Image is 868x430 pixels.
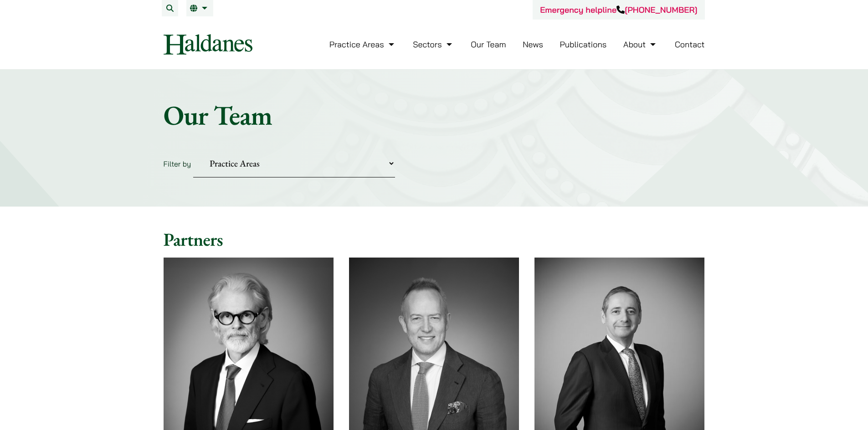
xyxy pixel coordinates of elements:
[164,159,191,168] label: Filter by
[413,39,454,50] a: Sectors
[164,228,705,250] h2: Partners
[560,39,607,50] a: Publications
[164,34,252,55] img: Logo of Haldanes
[329,39,396,50] a: Practice Areas
[540,5,697,15] a: Emergency helpline[PHONE_NUMBER]
[164,99,705,132] h1: Our Team
[190,5,210,12] a: EN
[523,39,543,50] a: News
[675,39,705,50] a: Contact
[623,39,658,50] a: About
[471,39,506,50] a: Our Team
